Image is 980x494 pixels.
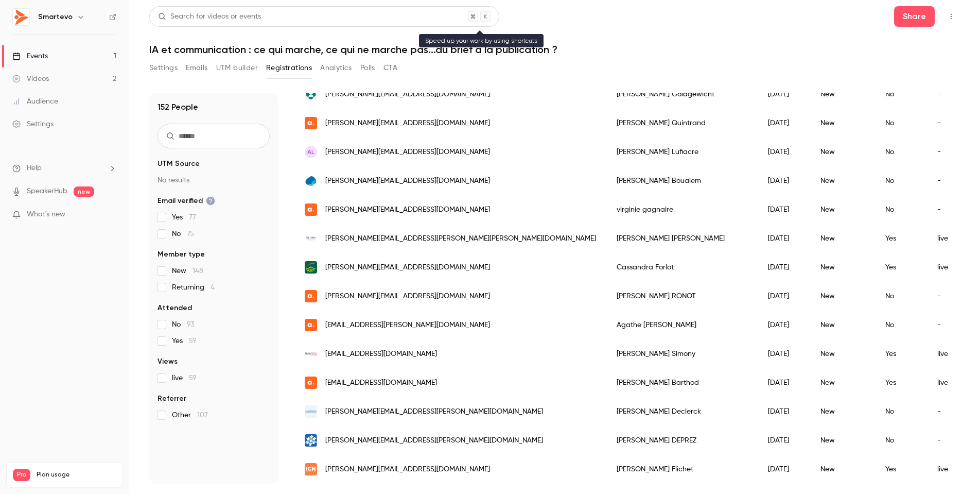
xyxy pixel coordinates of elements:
img: alteriade.fr [305,290,317,302]
button: CTA [383,60,397,76]
div: Audience [12,96,58,107]
div: [PERSON_NAME] Barthod [606,368,758,397]
div: New [810,339,875,368]
span: [PERSON_NAME][EMAIL_ADDRESS][DOMAIN_NAME] [325,176,490,186]
div: New [810,426,875,455]
p: No results [157,175,270,185]
span: AL [307,147,314,157]
div: No [875,397,927,426]
div: [DATE] [758,195,810,224]
h1: 152 People [157,101,198,113]
div: - [927,282,967,311]
div: live [927,339,967,368]
div: No [875,138,927,166]
div: [DATE] [758,397,810,426]
div: New [810,224,875,253]
span: Help [27,163,42,174]
div: - [927,166,967,195]
div: live [927,368,967,397]
span: 93 [187,321,194,328]
img: msd.com [305,88,317,100]
span: Attended [157,303,192,313]
div: New [810,253,875,282]
div: [DATE] [758,80,810,109]
span: 148 [192,267,203,275]
span: [PERSON_NAME][EMAIL_ADDRESS][DOMAIN_NAME] [325,118,490,129]
div: New [810,311,875,339]
div: [PERSON_NAME] RONOT [606,282,758,311]
div: Search for videos or events [158,11,261,22]
div: - [927,138,967,166]
div: [DATE] [758,339,810,368]
span: 107 [197,412,208,419]
a: SpeakerHub [27,186,67,197]
div: New [810,138,875,166]
span: 75 [187,230,194,237]
span: What's new [27,209,65,220]
span: Email verified [157,196,215,206]
img: Smartevo [13,9,29,25]
div: [DATE] [758,426,810,455]
div: New [810,80,875,109]
div: [PERSON_NAME] Simony [606,339,758,368]
button: Settings [149,60,178,76]
span: Pro [13,469,30,481]
span: [PERSON_NAME][EMAIL_ADDRESS][DOMAIN_NAME] [325,464,490,475]
span: [EMAIL_ADDRESS][PERSON_NAME][DOMAIN_NAME] [325,320,490,331]
div: live [927,224,967,253]
div: New [810,397,875,426]
span: [PERSON_NAME][EMAIL_ADDRESS][PERSON_NAME][DOMAIN_NAME] [325,435,543,446]
div: - [927,195,967,224]
div: - [927,397,967,426]
div: New [810,195,875,224]
div: - [927,109,967,138]
img: alteriade.fr [305,117,317,129]
span: Other [172,410,208,420]
div: [PERSON_NAME] [PERSON_NAME] [606,224,758,253]
div: [DATE] [758,166,810,195]
div: [DATE] [758,282,810,311]
img: caf62.caf.fr [305,434,317,447]
div: New [810,109,875,138]
span: live [172,373,197,383]
div: No [875,282,927,311]
li: help-dropdown-opener [12,163,116,174]
div: New [810,455,875,484]
img: groupama.com [305,261,317,274]
div: [PERSON_NAME] Boualem [606,166,758,195]
div: No [875,195,927,224]
div: No [875,109,927,138]
span: Views [157,356,178,367]
div: Cassandra Forlot [606,253,758,282]
img: alteriade.fr [305,203,317,216]
span: New [172,266,203,276]
div: Yes [875,224,927,253]
div: [DATE] [758,138,810,166]
button: Analytics [320,60,352,76]
img: alteriade.fr [305,377,317,389]
div: Agathe [PERSON_NAME] [606,311,758,339]
div: [PERSON_NAME] Declerck [606,397,758,426]
div: [DATE] [758,455,810,484]
div: [DATE] [758,253,810,282]
button: Emails [186,60,207,76]
div: [PERSON_NAME] Goldgewicht [606,80,758,109]
img: candriam.com [305,405,317,418]
img: neoma-bs.fr [305,232,317,245]
div: Settings [12,119,54,129]
div: Yes [875,253,927,282]
div: Yes [875,455,927,484]
button: Registrations [266,60,312,76]
span: [EMAIL_ADDRESS][DOMAIN_NAME] [325,349,437,360]
div: virginie gagnaire [606,195,758,224]
span: Plan usage [37,471,116,479]
div: New [810,368,875,397]
span: [PERSON_NAME][EMAIL_ADDRESS][DOMAIN_NAME] [325,89,490,100]
div: [PERSON_NAME] Quintrand [606,109,758,138]
img: icn-artem.com [305,463,317,475]
span: 77 [189,214,196,221]
iframe: Noticeable Trigger [104,210,116,219]
button: Polls [360,60,375,76]
div: New [810,282,875,311]
span: [EMAIL_ADDRESS][DOMAIN_NAME] [325,378,437,388]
